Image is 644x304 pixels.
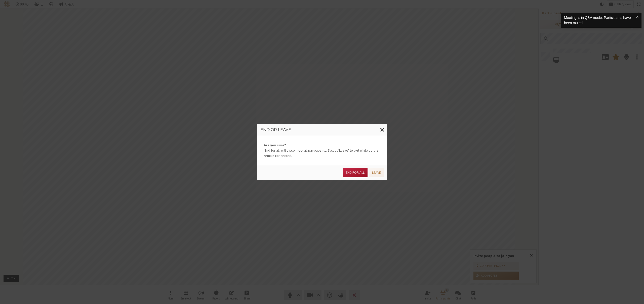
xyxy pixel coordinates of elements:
[257,136,387,165] div: 'End for all' will disconnect all participants. Select 'Leave' to exit while others remain connec...
[369,168,384,177] button: Leave
[260,127,384,132] h3: End or leave
[343,168,367,177] button: End for all
[377,124,387,136] button: Close modal
[564,15,636,26] div: Meeting is in Q&A mode: Participants have been muted.
[264,143,380,148] strong: Are you sure?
